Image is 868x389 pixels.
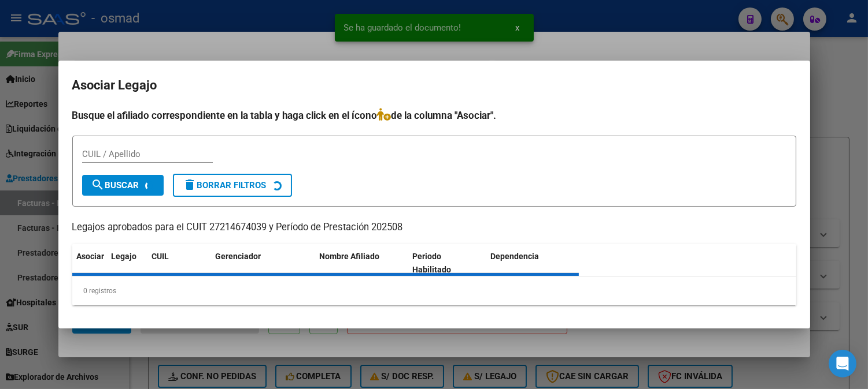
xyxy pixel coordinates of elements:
span: Periodo Habilitado [412,252,451,274]
h2: Asociar Legajo [72,74,796,96]
span: Buscar [91,180,139,190]
mat-icon: delete [183,178,197,192]
span: Dependencia [490,252,539,261]
span: Legajo [112,252,137,261]
datatable-header-cell: Gerenciador [211,244,315,282]
mat-icon: search [91,178,105,192]
span: CUIL [152,252,169,261]
datatable-header-cell: Nombre Afiliado [315,244,408,282]
h4: Busque el afiliado correspondiente en la tabla y haga click en el ícono de la columna "Asociar". [72,108,796,123]
datatable-header-cell: Periodo Habilitado [408,244,486,282]
button: Buscar [82,175,164,196]
datatable-header-cell: CUIL [147,244,211,282]
datatable-header-cell: Asociar [72,244,107,282]
p: Legajos aprobados para el CUIT 27214674039 y Período de Prestación 202508 [72,220,796,235]
datatable-header-cell: Legajo [107,244,147,282]
button: Borrar Filtros [173,174,292,197]
datatable-header-cell: Dependencia [486,244,579,282]
span: Gerenciador [216,252,261,261]
span: Borrar Filtros [183,180,267,190]
span: Nombre Afiliado [320,252,380,261]
div: Open Intercom Messenger [829,350,856,377]
div: 0 registros [72,276,796,305]
span: Asociar [77,252,105,261]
